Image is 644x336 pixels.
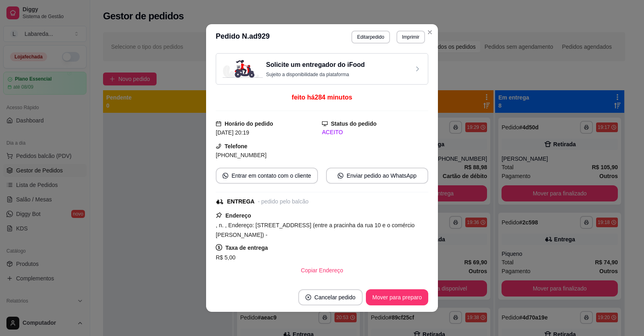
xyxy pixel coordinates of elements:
span: [DATE] 20:19 [216,129,249,136]
span: calendar [216,121,221,127]
span: desktop [322,121,328,127]
h3: Solicite um entregador do iFood [266,60,365,70]
strong: Taxa de entrega [225,245,268,251]
div: ENTREGA [227,197,254,206]
strong: Horário do pedido [225,120,273,127]
strong: Telefone [225,143,248,149]
img: delivery-image [223,60,263,78]
span: whats-app [223,173,228,178]
button: Mover para preparo [366,289,428,305]
p: Sujeito a disponibilidade da plataforma [266,71,365,78]
button: Close [423,26,436,39]
span: whats-app [338,173,343,178]
span: [PHONE_NUMBER] [216,152,266,158]
span: pushpin [216,212,222,218]
button: whats-appEntrar em contato com o cliente [216,168,318,184]
strong: Status do pedido [331,120,377,127]
button: close-circleCancelar pedido [298,289,363,305]
button: whats-appEnviar pedido ao WhatsApp [326,168,428,184]
span: dollar [216,244,222,251]
div: - pedido pelo balcão [258,197,308,206]
span: phone [216,143,221,149]
button: Copiar Endereço [294,262,349,278]
span: close-circle [305,295,311,300]
h3: Pedido N. ad929 [216,31,270,44]
strong: Endereço [225,212,251,219]
span: R$ 5,00 [216,254,235,261]
button: Imprimir [396,31,425,44]
button: Editarpedido [351,31,390,44]
span: , n. , Endereço: [STREET_ADDRESS] (entre a pracinha da rua 10 e o comércio [PERSON_NAME]) - [216,222,415,238]
div: ACEITO [322,128,428,137]
span: feito há 284 minutos [292,94,352,101]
